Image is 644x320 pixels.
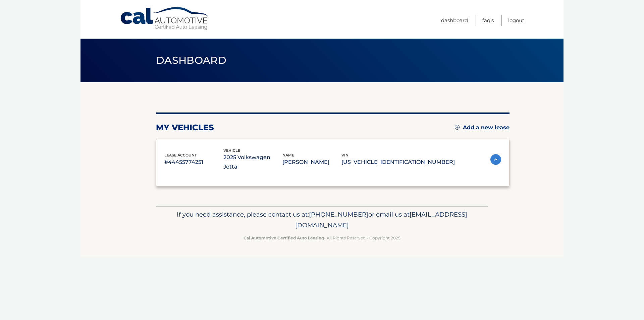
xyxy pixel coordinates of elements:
p: [PERSON_NAME] [282,157,341,167]
a: Cal Automotive [120,7,210,31]
strong: Cal Automotive Certified Auto Leasing [244,235,324,240]
h2: my vehicles [156,123,214,133]
a: Add a new lease [455,124,509,131]
img: accordion-active.svg [490,154,501,165]
a: Dashboard [441,15,468,26]
p: If you need assistance, please contact us at: or email us at [160,209,484,231]
p: [US_VEHICLE_IDENTIFICATION_NUMBER] [341,157,455,167]
img: add.svg [455,125,460,130]
span: name [282,153,294,157]
p: #44455774251 [164,157,223,167]
span: Dashboard [156,54,226,66]
span: lease account [164,153,197,157]
a: FAQ's [482,15,494,26]
span: vin [341,153,348,157]
span: [PHONE_NUMBER] [309,211,368,218]
p: 2025 Volkswagen Jetta [223,153,282,172]
span: vehicle [223,148,240,153]
span: [EMAIL_ADDRESS][DOMAIN_NAME] [295,211,467,229]
p: - All Rights Reserved - Copyright 2025 [160,234,484,241]
a: Logout [508,15,524,26]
